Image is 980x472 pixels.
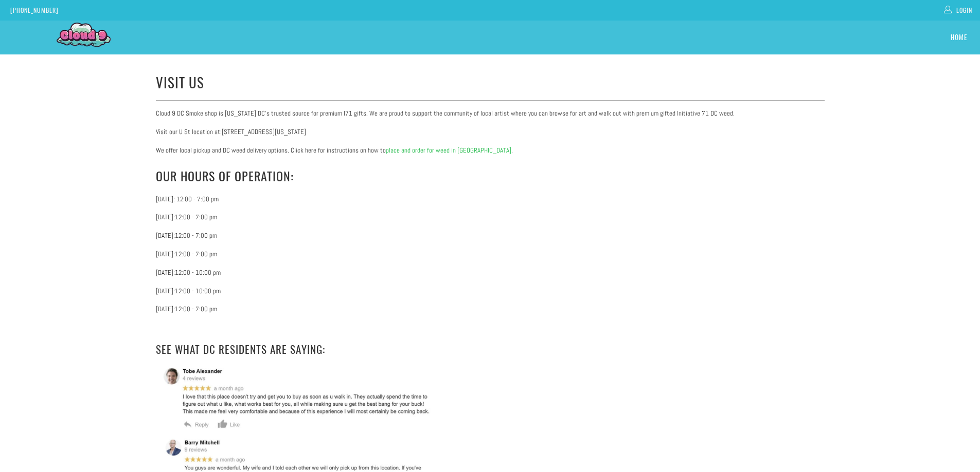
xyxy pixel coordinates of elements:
[951,26,967,49] a: Home
[175,213,217,221] span: 12:00 - 7:00 pm
[386,146,511,155] a: place and order for weed in [GEOGRAPHIC_DATA]
[156,212,825,223] p: [DATE]:
[156,286,825,297] p: [DATE]:
[156,70,825,93] h1: Visit Us
[156,108,825,119] p: Cloud 9 DC Smoke shop is [US_STATE] DC's trusted source for premium I71 gifts. We are proud to su...
[156,341,325,357] span: See What DC Residents Are Saying:
[156,249,825,260] p: [DATE]:
[222,127,306,136] span: [STREET_ADDRESS][US_STATE]
[156,231,825,241] p: [DATE]:
[156,304,825,315] p: [DATE]:
[175,305,217,313] span: 12:00 - 7:00 pm
[156,145,825,156] p: We offer local pickup and DC weed delivery options. Click here for instructions on how to .
[175,287,221,295] span: 12:00 - 10:00 pm
[175,250,217,258] span: 12:00 - 7:00 pm
[175,268,221,277] span: 12:00 - 10:00 pm
[156,166,825,185] h2: Our hours of operation:
[156,194,825,205] p: [DATE]: 12:00 - 7:00 pm
[175,231,217,240] span: 12:00 - 7:00 pm
[156,127,825,138] p: Visit our U St location at:
[57,21,111,51] img: Cloud 9
[156,268,825,278] p: [DATE]:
